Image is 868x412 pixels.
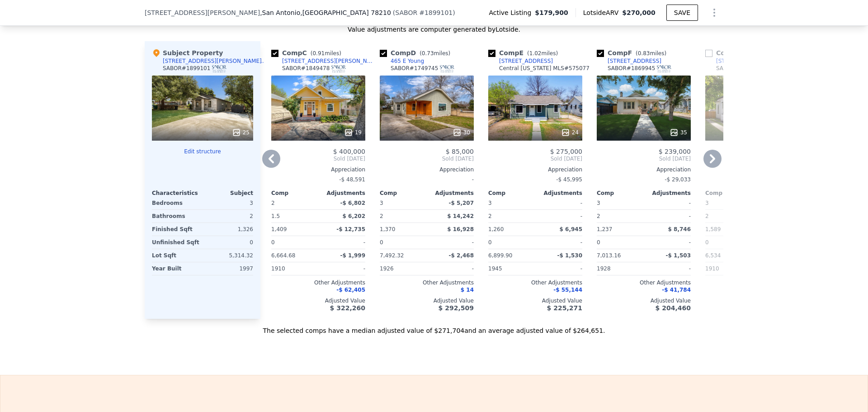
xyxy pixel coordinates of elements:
span: $ 16,928 [447,226,474,232]
div: Comp E [488,48,561,57]
div: - [537,210,582,223]
span: -$ 5,207 [449,200,474,206]
span: -$ 2,468 [449,252,474,259]
div: 465 E Young [391,57,424,65]
div: Adjusted Value [488,297,582,304]
span: [STREET_ADDRESS][PERSON_NAME] [145,8,260,17]
span: 1,260 [488,226,504,232]
div: Appreciation [380,166,474,173]
div: Other Adjustments [597,279,691,286]
span: $ 322,260 [330,304,365,312]
span: Sold [DATE] [488,155,582,162]
span: $ 8,746 [668,226,691,232]
span: ( miles) [632,50,670,57]
span: Sold [DATE] [271,155,365,162]
div: Adjustments [644,189,691,197]
div: 25 [232,128,250,137]
span: 0 [705,239,709,246]
div: 35 [670,128,687,137]
div: 1.5 [271,210,316,223]
div: - [705,173,799,186]
span: 0 [271,239,275,246]
div: 2 [204,210,253,223]
img: SABOR Logo [440,65,455,72]
span: Sold [DATE] [380,155,474,162]
span: , [GEOGRAPHIC_DATA] 78210 [300,9,391,16]
div: [STREET_ADDRESS] [499,57,553,65]
span: $ 85,000 [446,148,474,155]
div: Adjustments [318,189,365,197]
img: SABOR Logo [657,65,672,72]
div: [STREET_ADDRESS][PERSON_NAME] [163,57,262,65]
div: - [320,262,365,275]
div: Characteristics [152,189,203,197]
button: Edit structure [152,148,253,155]
div: Appreciation [488,166,582,173]
div: Comp [380,189,427,197]
img: SABOR Logo [212,65,227,72]
div: 19 [344,128,362,137]
div: Appreciation [271,166,365,173]
div: 30 [453,128,470,137]
span: $ 204,460 [656,304,691,312]
a: [STREET_ADDRESS] [597,57,661,65]
button: SAVE [666,5,698,21]
span: -$ 48,591 [339,176,365,183]
div: Adjustments [427,189,474,197]
div: [STREET_ADDRESS][PERSON_NAME] [716,57,810,65]
div: [STREET_ADDRESS][PERSON_NAME] [282,57,376,65]
div: 0 [204,236,253,249]
div: - [537,262,582,275]
div: 1910 [705,262,750,275]
div: - [646,197,691,209]
span: 3 [488,200,492,206]
div: SABOR # 1869945 [608,65,672,72]
span: 0.83 [638,50,650,57]
div: 2 [380,210,425,223]
div: Comp F [597,48,670,57]
div: Comp G [705,48,779,57]
span: -$ 1,530 [557,252,582,259]
div: Year Built [152,262,201,275]
div: 1910 [271,262,316,275]
div: SABOR # 1899101 [163,65,227,72]
span: Sold [DATE] [597,155,691,162]
span: ( miles) [416,50,454,57]
div: Other Adjustments [271,279,365,286]
div: 1928 [597,262,642,275]
div: 2 [705,210,750,223]
span: 6,534 [705,252,721,259]
span: SABOR [395,9,417,16]
div: 2 [597,210,642,223]
span: -$ 55,144 [553,287,582,293]
div: Adjusted Value [271,297,365,304]
div: 3 [204,197,253,209]
span: $270,000 [622,9,656,16]
span: $ 225,271 [547,304,582,312]
div: 24 [561,128,579,137]
div: Subject Property [152,48,223,57]
div: Comp [271,189,318,197]
span: $ 275,000 [550,148,582,155]
div: SABOR # 1379570 [716,65,780,72]
span: $ 400,000 [333,148,365,155]
div: Comp [597,189,644,197]
div: 2 [488,210,533,223]
span: $ 14,242 [447,213,474,219]
div: Finished Sqft [152,223,201,236]
div: Adjusted Value [597,297,691,304]
div: The selected comps have a median adjusted value of $271,704 and an average adjusted value of $264... [145,319,723,335]
div: Bedrooms [152,197,201,209]
div: Appreciation [597,166,691,173]
div: Unfinished Sqft [152,236,201,249]
div: Comp [705,189,752,197]
div: - [380,173,474,186]
span: 6,664.68 [271,252,295,259]
span: $ 14 [461,287,474,293]
span: 7,492.32 [380,252,404,259]
a: [STREET_ADDRESS][PERSON_NAME] [271,57,376,65]
span: $ 6,945 [560,226,582,232]
span: # 1899101 [419,9,453,16]
span: -$ 1,503 [666,252,691,259]
span: 3 [705,200,709,206]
